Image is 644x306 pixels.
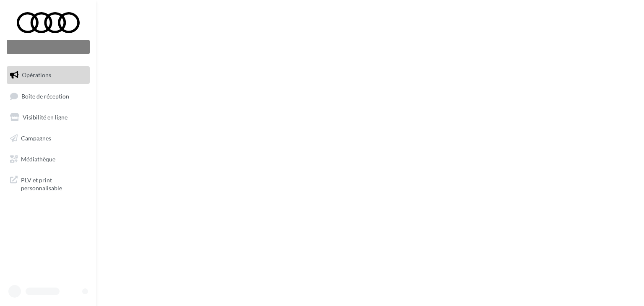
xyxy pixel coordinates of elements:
[21,174,86,192] span: PLV et print personnalisable
[5,109,91,126] a: Visibilité en ligne
[21,155,55,162] span: Médiathèque
[7,40,90,54] div: Nouvelle campagne
[5,150,91,168] a: Médiathèque
[21,92,69,99] span: Boîte de réception
[22,71,51,78] span: Opérations
[23,114,68,121] span: Visibilité en ligne
[5,130,91,147] a: Campagnes
[5,66,91,84] a: Opérations
[5,87,91,105] a: Boîte de réception
[21,135,51,142] span: Campagnes
[5,171,91,196] a: PLV et print personnalisable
